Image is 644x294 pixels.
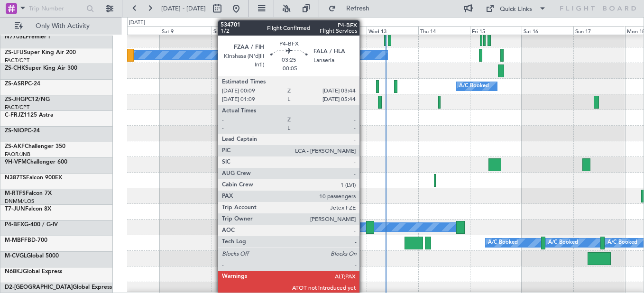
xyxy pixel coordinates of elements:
[5,206,51,212] a: T7-JUNFalcon 8X
[5,34,26,40] span: N770SL
[548,236,578,250] div: A/C Booked
[160,26,212,35] div: Sat 9
[5,50,24,55] span: ZS-LFU
[5,97,25,102] span: ZS-JHG
[5,238,47,243] a: M-MBFFBD-700
[25,23,100,29] span: Only With Activity
[607,236,637,250] div: A/C Booked
[161,4,206,13] span: [DATE] - [DATE]
[315,26,367,35] div: Tue 12
[5,206,25,212] span: T7-JUN
[5,238,28,243] span: M-MBFF
[324,1,381,16] button: Refresh
[488,236,518,250] div: A/C Booked
[5,269,62,275] a: N68KJGlobal Express
[5,81,40,87] a: ZS-ASRPC-24
[5,128,24,134] span: ZS-NIO
[481,1,551,16] button: Quick Links
[522,26,573,35] div: Sat 16
[212,26,263,35] div: Sun 10
[5,151,30,158] a: FAOR/JNB
[5,104,29,111] a: FACT/CPT
[5,112,53,118] a: C-FRJZ1125 Astra
[263,26,315,35] div: Mon 11
[5,159,67,165] a: 9H-VFMChallenger 600
[470,26,522,35] div: Fri 15
[5,222,58,228] a: P4-BFXG-400 / G-IV
[5,34,50,40] a: N770SLPremier I
[5,144,25,149] span: ZS-AKF
[284,48,314,62] div: A/C Booked
[418,26,470,35] div: Thu 14
[5,175,62,181] a: N387TSFalcon 900EX
[5,253,27,259] span: M-CVGL
[5,112,24,118] span: C-FRJZ
[500,5,532,14] div: Quick Links
[367,26,418,35] div: Wed 13
[108,26,160,35] div: Fri 8
[573,26,625,35] div: Sun 17
[5,253,59,259] a: M-CVGLGlobal 5000
[338,5,378,12] span: Refresh
[5,144,65,149] a: ZS-AKFChallenger 350
[5,222,24,228] span: P4-BFX
[5,128,40,134] a: ZS-NIOPC-24
[10,18,103,34] button: Only With Activity
[5,285,73,290] span: D2-[GEOGRAPHIC_DATA]
[29,1,83,16] input: Trip Number
[5,191,26,196] span: M-RTFS
[5,191,52,196] a: M-RTFSFalcon 7X
[318,220,348,234] div: A/C Booked
[5,159,27,165] span: 9H-VFM
[5,198,34,205] a: DNMM/LOS
[5,50,76,55] a: ZS-LFUSuper King Air 200
[5,65,25,71] span: ZS-CHK
[5,65,77,71] a: ZS-CHKSuper King Air 300
[129,19,145,27] div: [DATE]
[5,175,26,181] span: N387TS
[5,97,50,102] a: ZS-JHGPC12/NG
[5,285,112,290] a: D2-[GEOGRAPHIC_DATA]Global Express
[5,269,23,275] span: N68KJ
[5,57,29,64] a: FACT/CPT
[459,79,489,93] div: A/C Booked
[5,81,25,87] span: ZS-ASR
